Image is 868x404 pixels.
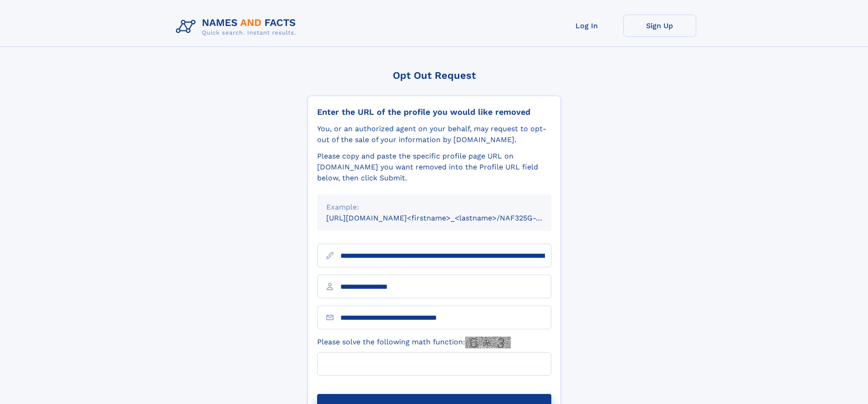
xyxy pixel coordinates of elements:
div: Please copy and paste the specific profile page URL on [DOMAIN_NAME] you want removed into the Pr... [317,151,551,184]
label: Please solve the following math function: [317,337,511,348]
div: You, or an authorized agent on your behalf, may request to opt-out of the sale of your informatio... [317,123,551,145]
div: Example: [326,202,542,213]
a: Sign Up [623,15,696,37]
div: Enter the URL of the profile you would like removed [317,107,551,117]
img: Logo Names and Facts [172,15,303,39]
div: Opt Out Request [308,70,561,81]
small: [URL][DOMAIN_NAME]<firstname>_<lastname>/NAF325G-xxxxxxxx [326,214,569,222]
a: Log In [550,15,623,37]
